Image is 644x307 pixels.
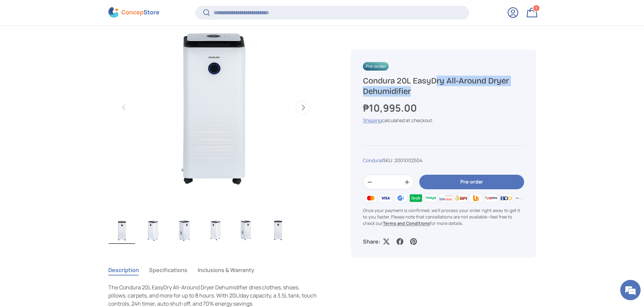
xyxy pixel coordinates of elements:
[363,207,524,227] p: Once your payment is confirmed, we'll process your order right away to get it to you faster. Plea...
[483,193,498,203] img: qrph
[35,38,114,47] div: Chat with us now
[363,193,378,203] img: master
[363,117,382,124] a: Shipping
[363,238,380,246] p: Share:
[108,7,159,18] img: ConcepStore
[363,117,524,124] div: calculated at checkout.
[468,193,483,203] img: ubp
[140,217,166,244] img: condura-easy-dry-dehumidifier-left-side-view-concepstore.ph
[454,193,468,203] img: bpi
[109,217,135,244] img: condura-easy-dry-dehumidifier-full-view-concepstore.ph
[39,85,94,154] span: We're online!
[108,2,319,246] media-gallery: Gallery Viewer
[394,157,422,164] span: 2001002504
[378,193,393,203] img: visa
[514,193,529,203] img: metrobank
[383,157,393,164] span: SKU:
[382,157,422,164] span: |
[438,193,453,203] img: billease
[408,193,423,203] img: grabpay
[393,193,408,203] img: gcash
[363,157,382,164] a: Condura
[363,101,419,115] strong: ₱10,995.00
[149,262,187,278] button: Specifications
[499,193,514,203] img: bdo
[171,217,198,244] img: condura-easy-dry-dehumidifier-right-side-view-concepstore
[419,175,524,190] button: Pre-order
[363,76,524,97] h1: Condura 20L EasyDry All-Around Dryer Dehumidifier
[234,217,260,244] img: condura-easy-dry-dehumidifier-full-right-side-view-condura-philippines
[198,262,254,278] button: Inclusions & Warranty
[363,62,389,71] span: Pre-order
[202,217,229,244] img: condura-easy-dry-dehumidifier-full-left-side-view-concepstore-dot-ph
[423,193,438,203] img: maya
[265,217,291,244] img: https://concepstore.ph/products/condura-easydry-all-around-dryer-dehumidifier-20l
[108,262,139,278] button: Description
[383,220,430,226] a: Terms and Conditions
[535,6,537,11] span: 1
[3,185,129,209] textarea: Type your message and hit 'Enter'
[111,3,128,20] div: Minimize live chat window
